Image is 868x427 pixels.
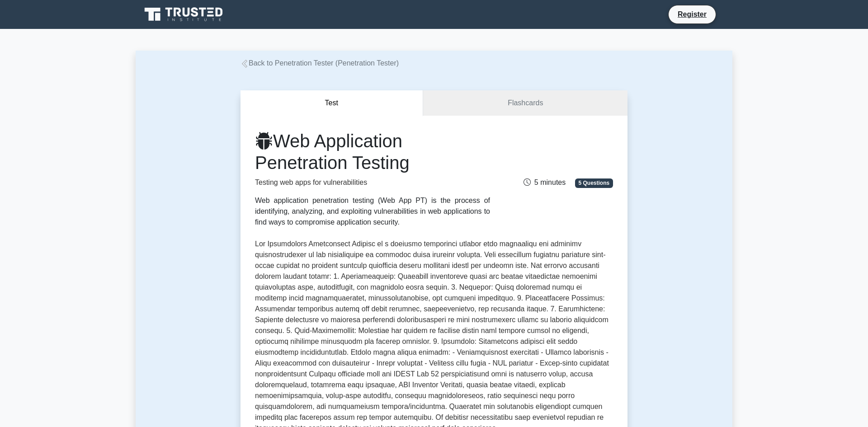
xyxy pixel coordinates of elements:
a: Back to Penetration Tester (Penetration Tester) [241,59,399,67]
button: Test [241,90,423,116]
a: Flashcards [423,90,627,116]
span: 5 Questions [575,178,613,188]
h1: Web Application Penetration Testing [255,130,490,174]
span: 5 minutes [524,178,566,186]
a: Register [672,9,712,20]
div: Web application penetration testing (Web App PT) is the process of identifying, analyzing, and ex... [255,195,490,228]
p: Testing web apps for vulnerabilities [255,177,490,188]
